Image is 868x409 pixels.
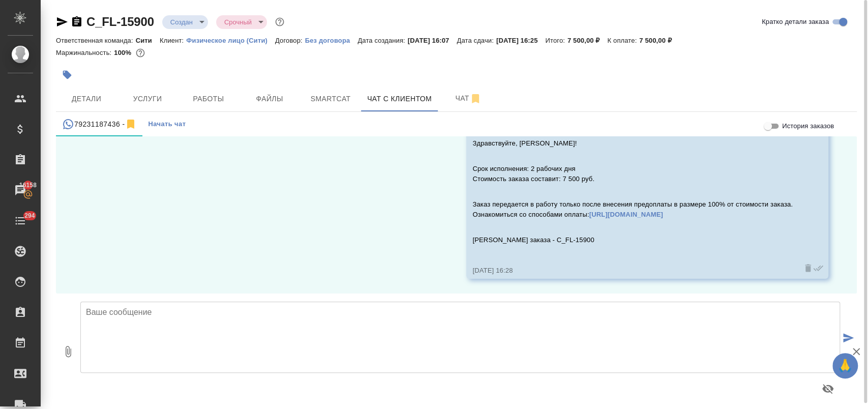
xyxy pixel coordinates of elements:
a: Без договора [305,36,358,44]
span: 16158 [13,180,43,190]
span: Чат [444,92,493,105]
svg: Отписаться [125,118,137,130]
button: 0.00 RUB; [134,46,147,60]
span: Кратко детали заказа [762,17,829,27]
span: История заказов [782,121,834,131]
span: Работы [184,93,233,105]
p: 100% [114,49,134,56]
p: Срок исполнения: 2 рабочих дня Стоимость заказа составит: 7 500 руб. [472,164,793,184]
button: Добавить тэг [56,64,78,86]
p: Договор: [275,37,305,44]
button: Создан [167,18,196,26]
button: Срочный [221,18,255,26]
p: Здравствуйте, [PERSON_NAME]! [472,138,793,149]
p: Клиент: [160,37,186,44]
a: 16158 [3,178,38,203]
div: Создан [162,15,208,29]
svg: Отписаться [469,93,482,105]
span: Начать чат [148,119,186,130]
button: 🙏 [832,353,858,378]
button: Скопировать ссылку для ЯМессенджера [56,16,68,28]
span: Услуги [123,93,172,105]
p: [DATE] 16:07 [408,37,457,44]
span: 🙏 [836,355,854,376]
div: [DATE] 16:28 [472,266,793,276]
p: Без договора [305,37,358,44]
span: Детали [62,93,111,105]
p: 7 500,00 ₽ [567,37,608,44]
button: Предпросмотр [816,376,840,401]
p: 7 500,00 ₽ [639,37,679,44]
a: Физическое лицо (Сити) [186,36,275,44]
div: simple tabs example [56,112,857,136]
button: Доп статусы указывают на важность/срочность заказа [273,15,286,28]
div: Создан [216,15,267,29]
span: 294 [18,211,41,221]
a: [URL][DOMAIN_NAME] [589,211,663,218]
span: Чат с клиентом [367,93,432,105]
button: Скопировать ссылку [71,16,83,28]
p: Маржинальность: [56,49,114,56]
p: Ответственная команда: [56,37,136,44]
p: Сити [136,37,160,44]
a: C_FL-15900 [86,15,154,28]
p: Итого: [545,37,567,44]
p: [DATE] 16:25 [496,37,546,44]
p: Физическое лицо (Сити) [186,37,275,44]
button: Начать чат [143,112,191,136]
div: 79231187436 (Sergey) - (undefined) [62,118,137,131]
p: Дата создания: [357,37,407,44]
a: 294 [3,208,38,233]
p: Заказ передается в работу только после внесения предоплаты в размере 100% от стоимости заказа. Оз... [472,199,793,220]
span: Файлы [245,93,294,105]
span: Smartcat [306,93,355,105]
p: К оплате: [607,37,639,44]
p: Дата сдачи: [457,37,496,44]
p: [PERSON_NAME] заказа - C_FL-15900 [472,235,793,245]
